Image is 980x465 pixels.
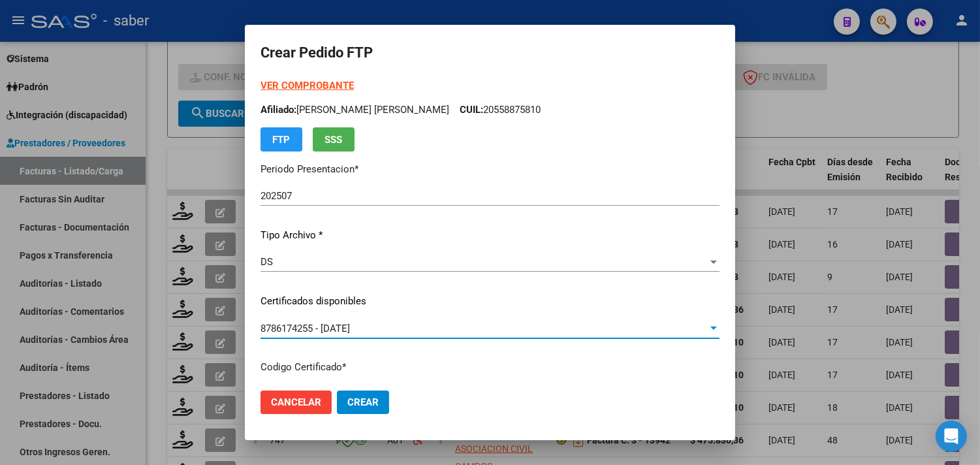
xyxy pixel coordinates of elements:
[347,396,379,408] span: Crear
[273,134,291,146] span: FTP
[261,323,350,334] span: 8786174255 - [DATE]
[325,134,343,146] span: SSS
[261,80,354,91] a: VER COMPROBANTE
[261,294,719,309] p: Certificados disponibles
[460,104,483,116] span: CUIL:
[313,127,355,152] button: SSS
[261,162,719,177] p: Periodo Presentacion
[261,103,719,118] p: [PERSON_NAME] [PERSON_NAME] 20558875810
[271,396,321,408] span: Cancelar
[261,104,296,116] span: Afiliado:
[261,391,332,414] button: Cancelar
[337,391,389,414] button: Crear
[261,127,302,152] button: FTP
[936,421,967,452] div: Open Intercom Messenger
[261,40,719,65] h2: Crear Pedido FTP
[261,256,273,268] span: DS
[261,228,719,243] p: Tipo Archivo *
[261,360,719,375] p: Codigo Certificado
